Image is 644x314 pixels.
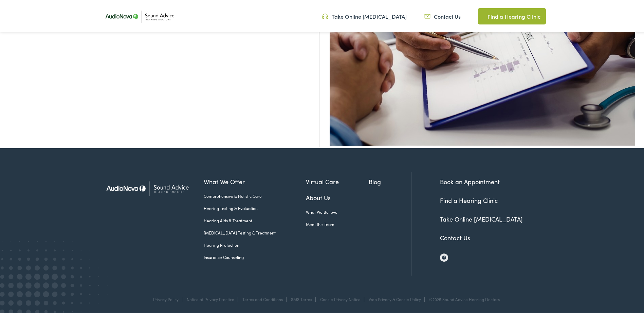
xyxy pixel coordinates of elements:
a: Insurance Counseling [204,253,306,259]
img: Sound Advice Hearing Doctors [100,171,194,204]
a: Contact Us [440,232,470,241]
a: Hearing Testing & Evaluation [204,204,306,210]
a: Hearing Aids & Treatment [204,216,306,222]
a: Book an Appointment [440,176,500,185]
a: Virtual Care [306,176,369,185]
a: Blog [369,176,411,185]
a: Find a Hearing Clinic [478,7,546,23]
div: ©2025 Sound Advice Hearing Doctors [426,296,500,300]
a: Cookie Privacy Notice [320,295,361,301]
a: About Us [306,192,369,201]
a: Terms and Conditions [242,295,283,301]
a: Web Privacy & Cookie Policy [369,295,421,301]
a: What We Offer [204,176,306,185]
img: Map pin icon in a unique green color, indicating location-related features or services. [478,11,484,19]
a: Notice of Privacy Practice [187,295,234,301]
a: Meet the Team [306,220,369,226]
a: Take Online [MEDICAL_DATA] [322,11,407,19]
a: SMS Terms [291,295,312,301]
a: Take Online [MEDICAL_DATA] [440,213,523,222]
a: Hearing Protection [204,241,306,247]
a: Find a Hearing Clinic [440,195,498,203]
a: What We Believe [306,208,369,214]
img: Icon representing mail communication in a unique green color, indicative of contact or communicat... [424,11,430,19]
a: [MEDICAL_DATA] Testing & Treatment [204,228,306,234]
a: Contact Us [424,11,461,19]
img: Facebook icon, indicating the presence of the site or brand on the social media platform. [442,254,446,258]
img: Headphone icon in a unique green color, suggesting audio-related services or features. [322,11,328,19]
a: Privacy Policy [153,295,179,301]
a: Comprehensive & Holistic Care [204,192,306,198]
